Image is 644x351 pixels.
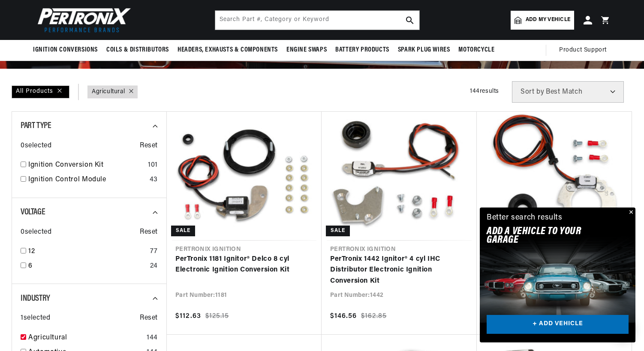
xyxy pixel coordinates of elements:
summary: Spark Plug Wires [394,40,454,60]
div: 77 [150,246,158,257]
summary: Headers, Exhausts & Components [173,40,282,60]
span: Battery Products [335,46,389,55]
span: Reset [140,313,158,324]
span: 1 selected [21,313,50,324]
a: 12 [28,246,147,257]
a: + ADD VEHICLE [487,315,629,334]
div: Better search results [487,212,563,224]
input: Search Part #, Category or Keyword [215,11,419,30]
span: Product Support [559,46,607,55]
span: Spark Plug Wires [398,46,450,55]
div: 24 [150,261,158,272]
span: 0 selected [21,227,51,238]
button: Close [625,208,635,218]
a: PerTronix 1442 Ignitor® 4 cyl IHC Distributor Electronic Ignition Conversion Kit [330,254,468,287]
span: Sort by [521,89,544,95]
a: 6 [28,261,147,272]
div: 43 [150,174,158,186]
div: 144 [147,333,158,344]
span: Part Type [21,122,51,130]
summary: Motorcycle [454,40,499,60]
span: Ignition Conversions [33,46,98,55]
h2: Add A VEHICLE to your garage [487,227,607,245]
summary: Battery Products [331,40,394,60]
img: Pertronix [33,5,132,35]
span: 0 selected [21,140,51,152]
span: Reset [140,227,158,238]
span: Coils & Distributors [106,46,169,55]
a: Ignition Conversion Kit [28,160,144,171]
span: Engine Swaps [286,46,327,55]
a: Agricultural [92,87,125,97]
span: 144 results [470,88,499,95]
div: All Products [12,85,69,98]
button: search button [400,11,419,30]
a: Ignition Control Module [28,174,146,186]
summary: Coils & Distributors [102,40,173,60]
summary: Product Support [559,40,611,61]
select: Sort by [512,81,624,103]
span: Voltage [21,208,45,217]
a: PerTronix 1181 Ignitor® Delco 8 cyl Electronic Ignition Conversion Kit [175,254,313,276]
a: Add my vehicle [511,11,574,30]
span: Industry [21,294,50,303]
summary: Engine Swaps [282,40,331,60]
span: Motorcycle [458,46,494,55]
summary: Ignition Conversions [33,40,102,60]
span: Add my vehicle [526,16,570,24]
span: Headers, Exhausts & Components [178,46,278,55]
span: Reset [140,140,158,152]
div: 101 [148,160,158,171]
a: Agricultural [28,333,143,344]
